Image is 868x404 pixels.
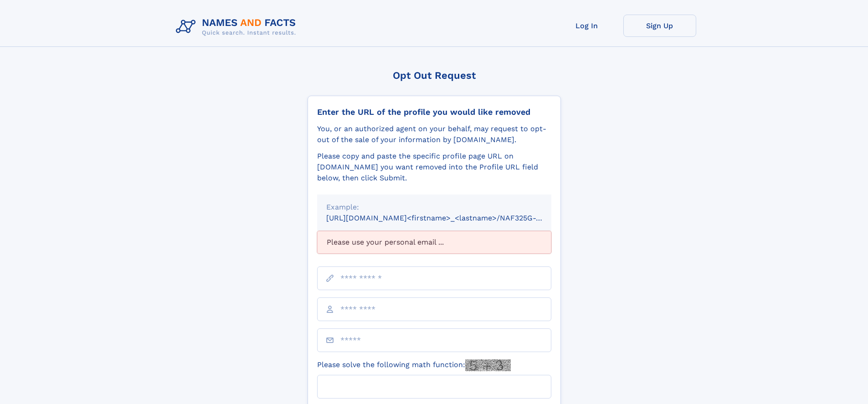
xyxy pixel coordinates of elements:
a: Log In [550,15,623,37]
div: Enter the URL of the profile you would like removed [317,107,551,117]
div: Please use your personal email ... [317,231,551,254]
div: Please copy and paste the specific profile page URL on [DOMAIN_NAME] you want removed into the Pr... [317,151,551,184]
a: Sign Up [623,15,696,37]
img: Logo Names and Facts [172,15,303,39]
div: Example: [326,202,542,213]
div: Opt Out Request [308,70,561,81]
small: [URL][DOMAIN_NAME]<firstname>_<lastname>/NAF325G-xxxxxxxx [326,214,569,222]
div: You, or an authorized agent on your behalf, may request to opt-out of the sale of your informatio... [317,123,551,145]
label: Please solve the following math function: [317,359,511,371]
